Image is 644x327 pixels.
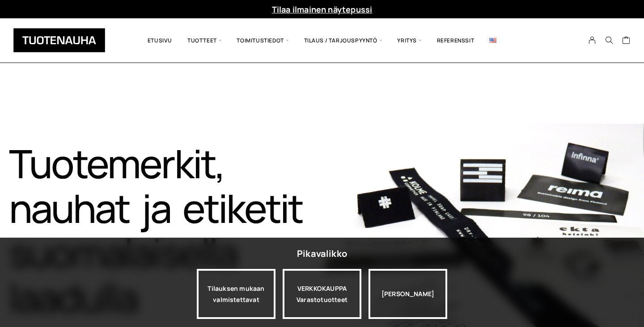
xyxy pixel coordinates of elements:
span: Yritys [390,25,429,56]
span: Toimitustiedot [229,25,296,56]
div: Pikavalikko [297,246,347,262]
a: Cart [622,36,631,46]
a: VERKKOKAUPPAVarastotuotteet [283,269,361,319]
img: Tuotenauha Oy [13,28,105,52]
a: Tilauksen mukaan valmistettavat [197,269,275,319]
span: Tuotteet [180,25,229,56]
a: My Account [584,36,601,44]
h1: Tuotemerkit, nauhat ja etiketit suomalaisella laadulla​ [9,141,322,320]
img: English [489,38,496,43]
a: Tilaa ilmainen näytepussi [272,4,373,15]
div: VERKKOKAUPPA Varastotuotteet [283,269,361,319]
span: Tilaus / Tarjouspyyntö [297,25,390,56]
div: [PERSON_NAME] [369,269,447,319]
a: Referenssit [429,25,482,56]
button: Search [601,36,618,44]
a: Etusivu [140,25,180,56]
